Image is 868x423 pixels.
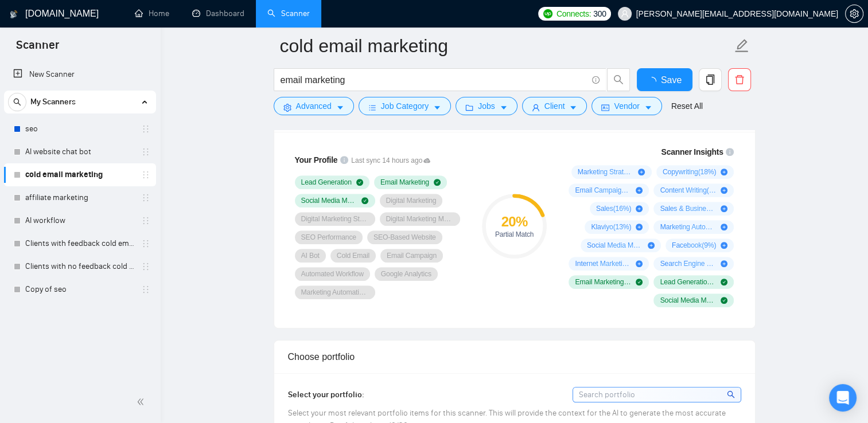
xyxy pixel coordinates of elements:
span: Lead Generation ( 45 %) [660,277,716,287]
span: check-circle [721,279,727,285]
a: Clients with feedback cold email marketing [25,232,134,255]
span: Jobs [478,100,495,112]
span: plus-circle [721,224,727,230]
span: check-circle [434,179,441,186]
input: Scanner name... [280,32,732,60]
span: Sales & Business Development ( 15 %) [660,204,716,213]
span: holder [141,262,150,271]
a: homeHome [135,9,169,18]
span: Lead Generation [301,178,352,187]
li: My Scanners [4,91,156,301]
span: Facebook ( 9 %) [672,241,716,250]
span: bars [368,103,376,112]
span: search [608,75,629,85]
span: Social Media Marketing ( 33 %) [660,296,716,305]
span: 300 [593,7,606,20]
span: copy [699,75,721,85]
span: setting [846,9,863,18]
span: plus-circle [636,224,643,230]
span: Internet Marketing ( 9 %) [575,259,631,268]
span: edit [734,38,749,53]
span: setting [283,103,291,112]
span: Social Media Marketing [301,196,357,205]
img: logo [10,5,18,23]
span: holder [141,239,150,248]
span: SEO Performance [301,233,356,242]
span: Klaviyo ( 13 %) [591,222,631,232]
span: plus-circle [636,205,643,212]
button: search [8,93,26,111]
span: caret-down [433,103,441,112]
a: Copy of seo [25,278,134,301]
span: Digital Marketing Materials [386,214,454,224]
span: Select your portfolio: [288,390,364,399]
span: Email Marketing ( 49 %) [575,277,631,287]
span: holder [141,193,150,202]
span: caret-down [569,103,577,112]
a: searchScanner [267,9,310,18]
span: Marketing Automation ( 13 %) [660,222,716,232]
span: Search Engine Optimization ( 9 %) [660,259,716,268]
span: Marketing Automation Strategy [301,288,369,297]
button: userClientcaret-down [522,97,587,115]
span: plus-circle [648,242,655,249]
button: Save [637,68,692,91]
span: check-circle [721,297,727,304]
span: user [532,103,540,112]
span: Save [661,73,682,87]
div: 20 % [482,215,547,229]
img: upwork-logo.png [543,9,552,18]
span: holder [141,285,150,294]
span: folder [465,103,473,112]
a: Clients with no feedback cold email marketing [25,255,134,278]
span: Connects: [556,7,591,20]
a: setting [845,9,863,18]
span: check-circle [636,279,643,285]
span: holder [141,147,150,156]
span: Email Campaign Setup ( 18 %) [575,186,631,195]
span: plus-circle [638,169,645,175]
span: Content Writing ( 17 %) [660,186,716,195]
button: search [607,68,630,91]
span: search [727,388,737,401]
span: check-circle [361,197,368,204]
span: info-circle [592,76,600,84]
span: Google Analytics [381,269,431,279]
span: user [621,10,629,18]
a: dashboardDashboard [192,9,244,18]
span: SEO-Based Website [373,233,436,242]
a: seo [25,117,134,140]
span: plus-circle [721,242,727,249]
span: Social Media Management ( 12 %) [587,241,643,250]
input: Search Freelance Jobs... [281,73,587,87]
span: Digital Marketing [386,196,437,205]
a: cold email marketing [25,163,134,186]
a: New Scanner [13,63,147,86]
span: AI Bot [301,251,320,260]
span: check-circle [356,179,363,186]
span: Scanner Insights [661,148,723,156]
span: holder [141,170,150,179]
span: Vendor [614,100,639,112]
span: double-left [137,396,148,408]
span: info-circle [340,156,348,164]
button: folderJobscaret-down [456,97,517,115]
a: AI workflow [25,209,134,232]
span: Advanced [296,100,332,112]
span: Email Marketing [380,178,429,187]
button: setting [845,5,863,23]
span: Automated Workflow [301,269,364,279]
span: delete [729,75,750,85]
button: delete [728,68,751,91]
input: Search portfolio [573,387,741,402]
span: Sales ( 16 %) [596,204,631,213]
span: caret-down [500,103,508,112]
span: plus-circle [636,187,643,194]
button: copy [699,68,722,91]
a: AI website chat bot [25,140,134,163]
span: idcard [601,103,609,112]
span: Cold Email [337,251,369,260]
span: holder [141,124,150,134]
span: holder [141,216,150,225]
span: plus-circle [721,187,727,194]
